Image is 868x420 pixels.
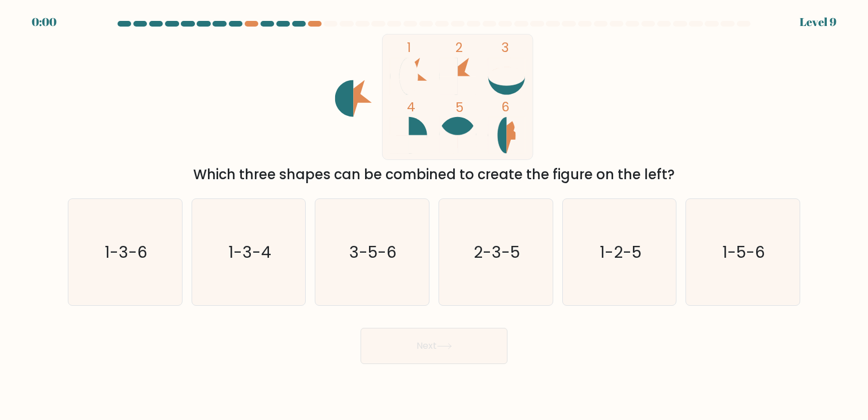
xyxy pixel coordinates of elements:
tspan: 5 [455,98,463,116]
tspan: 2 [455,38,463,57]
div: 0:00 [32,14,57,31]
text: 1-3-4 [228,241,271,263]
text: 1-5-6 [722,241,765,263]
tspan: 4 [407,98,415,116]
button: Next [361,328,507,364]
text: 1-3-6 [105,241,147,263]
text: 3-5-6 [350,241,397,263]
tspan: 1 [407,38,411,57]
div: Level 9 [800,14,836,31]
text: 2-3-5 [474,241,520,263]
text: 1-2-5 [600,241,641,263]
div: Which three shapes can be combined to create the figure on the left? [75,164,793,185]
tspan: 3 [501,38,509,57]
tspan: 6 [501,98,510,116]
